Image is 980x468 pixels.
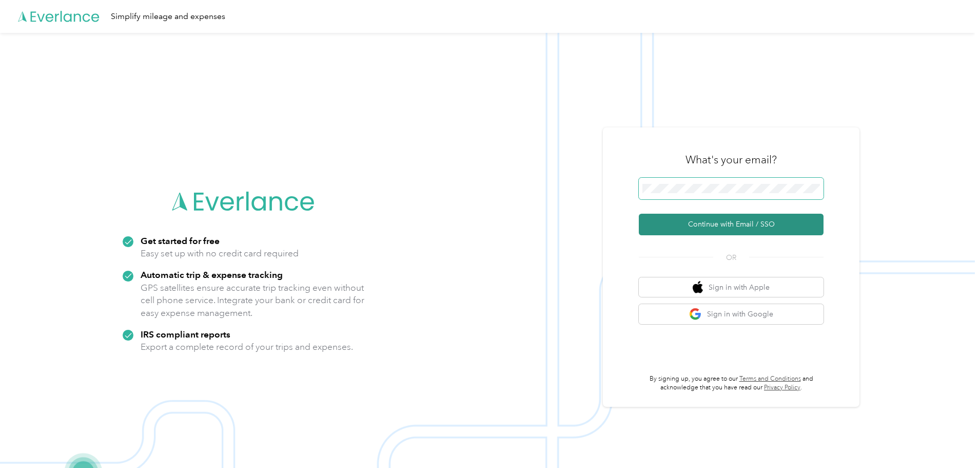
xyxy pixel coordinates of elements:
[639,277,824,297] button: apple logoSign in with Apple
[639,304,824,324] button: google logoSign in with Google
[689,308,702,321] img: google logo
[141,235,220,246] strong: Get started for free
[141,282,365,320] p: GPS satellites ensure accurate trip tracking even without cell phone service. Integrate your bank...
[141,269,283,280] strong: Automatic trip & expense tracking
[764,384,800,391] a: Privacy Policy
[639,375,824,392] p: By signing up, you agree to our and acknowledge that you have read our .
[639,214,824,235] button: Continue with Email / SSO
[713,252,749,263] span: OR
[693,281,703,294] img: apple logo
[141,247,299,260] p: Easy set up with no credit card required
[111,10,225,23] div: Simplify mileage and expenses
[141,329,230,340] strong: IRS compliant reports
[141,341,353,353] p: Export a complete record of your trips and expenses.
[739,375,801,383] a: Terms and Conditions
[685,153,777,167] h3: What's your email?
